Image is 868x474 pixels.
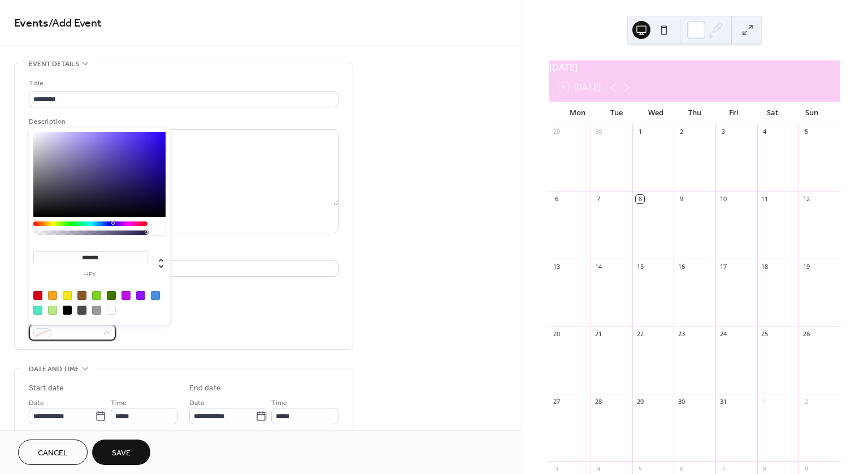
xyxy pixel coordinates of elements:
span: Time [271,397,287,409]
div: Mon [558,102,597,124]
span: Time [111,397,127,409]
div: 20 [553,330,561,338]
span: / Add Event [49,12,102,34]
div: 19 [802,262,810,271]
div: 18 [761,262,769,271]
div: #B8E986 [48,306,57,315]
div: 7 [594,195,602,203]
div: 5 [802,128,810,136]
div: 4 [761,128,769,136]
div: #8B572A [77,291,86,300]
div: #4A4A4A [77,306,86,315]
div: 8 [636,195,644,203]
div: 29 [636,397,644,406]
div: #FFFFFF [107,306,116,315]
div: 11 [761,195,769,203]
div: 2 [802,397,810,406]
span: Save [112,447,131,459]
div: 27 [553,397,561,406]
span: Date [189,397,205,409]
div: #9013FE [136,291,145,300]
div: #7ED321 [92,291,101,300]
a: Events [14,12,49,34]
div: 10 [719,195,727,203]
div: #417505 [107,291,116,300]
div: 30 [594,128,602,136]
div: 2 [677,128,685,136]
span: Cancel [38,447,68,459]
div: #BD10E0 [121,291,131,300]
span: Date and time [29,363,79,375]
div: End date [189,382,221,394]
div: Sun [792,102,831,124]
div: #F8E71C [63,291,72,300]
div: 21 [594,330,602,338]
div: 22 [636,330,644,338]
div: Sat [753,102,792,124]
div: 3 [553,464,561,473]
div: 14 [594,262,602,271]
div: 26 [802,330,810,338]
div: 1 [636,128,644,136]
div: 6 [677,464,685,473]
div: #D0021B [33,291,42,300]
button: Cancel [18,440,88,465]
div: 25 [761,330,769,338]
div: 3 [719,128,727,136]
span: Event details [29,58,79,70]
div: 6 [553,195,561,203]
div: Description [29,116,336,128]
div: Thu [675,102,714,124]
div: 9 [802,464,810,473]
div: [DATE] [549,60,840,74]
div: Location [29,247,336,259]
div: 31 [719,397,727,406]
div: 5 [636,464,644,473]
div: 7 [719,464,727,473]
div: #F5A623 [48,291,57,300]
div: 8 [761,464,769,473]
div: 29 [553,128,561,136]
div: Start date [29,382,64,394]
div: 12 [802,195,810,203]
div: 1 [761,397,769,406]
label: hex [33,272,147,278]
div: 30 [677,397,685,406]
div: 28 [594,397,602,406]
span: Date [29,397,44,409]
div: 4 [594,464,602,473]
button: Save [92,440,150,465]
div: Title [29,77,336,89]
div: Wed [636,102,675,124]
div: 23 [677,330,685,338]
div: #000000 [63,306,72,315]
div: Tue [597,102,636,124]
div: Fri [714,102,753,124]
div: #4A90E2 [151,291,160,300]
div: 13 [553,262,561,271]
div: 16 [677,262,685,271]
div: #9B9B9B [92,306,101,315]
div: #50E3C2 [33,306,42,315]
div: 15 [636,262,644,271]
div: 17 [719,262,727,271]
div: 9 [677,195,685,203]
div: 24 [719,330,727,338]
